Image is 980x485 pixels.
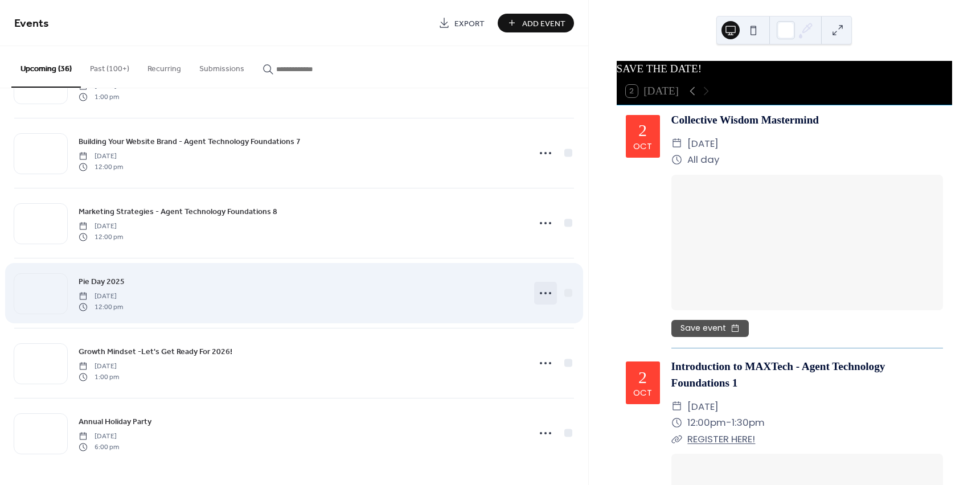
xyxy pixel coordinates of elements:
[79,346,232,358] span: Growth Mindset -Let's Get Ready For 2026!
[638,122,647,139] div: 2
[687,432,755,446] a: REGISTER HERE!
[79,442,119,452] span: 6:00 pm
[79,345,232,358] a: Growth Mindset -Let's Get Ready For 2026!
[726,414,732,431] span: -
[671,112,943,129] div: Collective Wisdom Mastermind
[671,135,682,152] div: ​
[79,275,125,288] a: Pie Day 2025
[687,151,719,168] span: All day
[79,361,119,372] span: [DATE]
[498,14,574,32] button: Add Event
[79,276,125,288] span: Pie Day 2025
[79,291,123,302] span: [DATE]
[79,205,277,218] a: Marketing Strategies - Agent Technology Foundations 8
[687,398,719,415] span: [DATE]
[671,151,682,168] div: ​
[79,136,301,148] span: Building Your Website Brand - Agent Technology Foundations 7
[79,151,123,162] span: [DATE]
[79,92,119,102] span: 1:00 pm
[633,142,652,150] div: Oct
[638,369,647,386] div: 2
[79,416,151,428] span: Annual Holiday Party
[190,46,253,87] button: Submissions
[671,414,682,431] div: ​
[79,221,123,232] span: [DATE]
[79,372,119,382] span: 1:00 pm
[671,398,682,415] div: ​
[671,431,682,447] div: ​
[79,206,277,218] span: Marketing Strategies - Agent Technology Foundations 8
[79,232,123,242] span: 12:00 pm
[671,320,749,337] button: Save event
[687,414,726,431] span: 12:00pm
[138,46,190,87] button: Recurring
[79,162,123,172] span: 12:00 pm
[732,414,765,431] span: 1:30pm
[79,415,151,428] a: Annual Holiday Party
[522,18,565,30] span: Add Event
[430,14,493,32] a: Export
[81,46,138,87] button: Past (100+)
[79,431,119,442] span: [DATE]
[671,360,885,389] a: Introduction to MAXTech - Agent Technology Foundations 1
[687,135,719,152] span: [DATE]
[79,135,301,148] a: Building Your Website Brand - Agent Technology Foundations 7
[79,302,123,312] span: 12:00 pm
[454,18,485,30] span: Export
[11,46,81,88] button: Upcoming (36)
[14,13,49,35] span: Events
[617,61,952,77] div: SAVE THE DATE!
[633,388,652,397] div: Oct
